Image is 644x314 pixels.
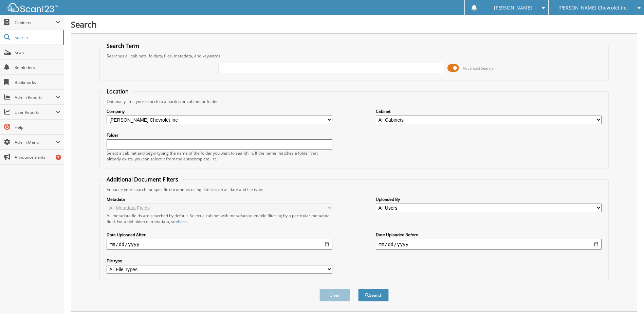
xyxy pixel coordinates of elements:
label: File type [107,258,332,264]
span: Help [15,124,60,130]
div: All metadata fields are searched by default. Select a cabinet with metadata to enable filtering b... [107,213,332,224]
span: Reminders [15,65,60,70]
div: Enhance your search for specific documents using filters such as date and file type. [103,187,605,192]
span: Advanced Search [463,66,493,71]
span: Bookmarks [15,80,60,85]
label: Folder [107,132,332,138]
div: 7 [56,155,61,160]
label: Metadata [107,196,332,202]
button: Clear [319,289,350,301]
img: scan123-logo-white.svg [7,3,58,12]
span: Cabinets [15,20,56,25]
span: Search [15,35,59,40]
span: Scan [15,50,60,55]
a: here [178,219,187,224]
span: [PERSON_NAME] Chevrolet Inc [558,6,628,10]
label: Date Uploaded After [107,232,332,238]
input: start [107,239,332,250]
div: Optionally limit your search to a particular cabinet or folder [103,99,605,104]
span: [PERSON_NAME] [494,6,532,10]
span: User Reports [15,109,56,115]
label: Uploaded By [376,196,602,202]
legend: Location [103,88,132,95]
label: Company [107,108,332,114]
label: Cabinet [376,108,602,114]
legend: Additional Document Filters [103,176,182,183]
h1: Search [71,19,637,30]
label: Date Uploaded Before [376,232,602,238]
div: Searches all cabinets, folders, files, metadata, and keywords [103,53,605,59]
input: end [376,239,602,250]
button: Search [358,289,389,301]
span: Admin Reports [15,94,56,100]
span: Announcements [15,154,60,160]
div: Select a cabinet and begin typing the name of the folder you want to search in. If the name match... [107,150,332,162]
legend: Search Term [103,42,143,50]
span: Admin Menu [15,139,56,145]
